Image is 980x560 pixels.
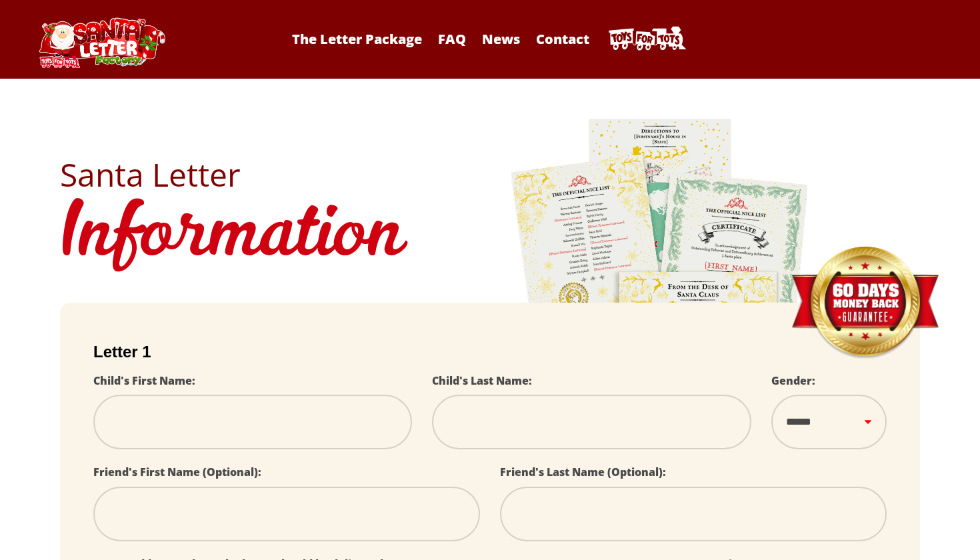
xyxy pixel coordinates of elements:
label: Friend's First Name (Optional): [93,465,261,479]
label: Child's First Name: [93,373,195,388]
a: The Letter Package [285,30,429,48]
img: letters.png [510,117,810,489]
h1: Information [60,191,920,283]
a: Contact [529,30,596,48]
h2: Letter 1 [93,343,887,361]
label: Gender: [771,373,815,388]
a: News [475,30,527,48]
h2: Santa Letter [60,159,920,191]
img: Money Back Guarantee [790,246,940,360]
label: Child's Last Name: [432,373,532,388]
img: Santa Letter Logo [35,17,168,68]
a: FAQ [431,30,473,48]
label: Friend's Last Name (Optional): [500,465,666,479]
